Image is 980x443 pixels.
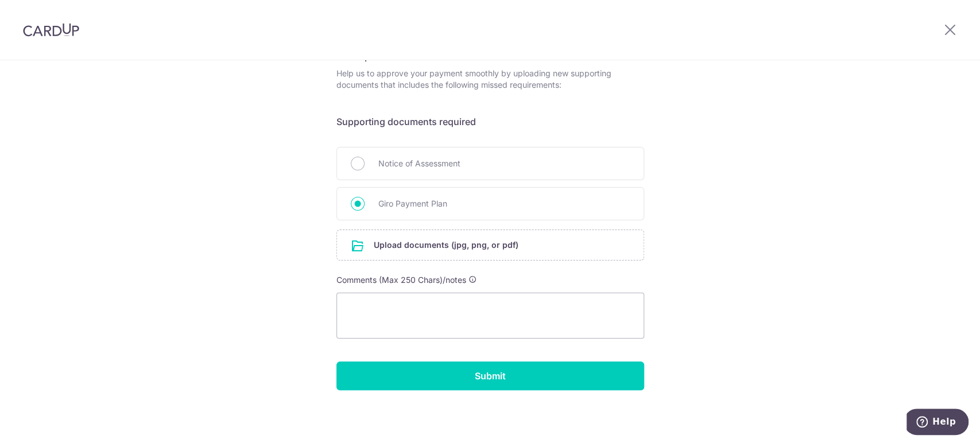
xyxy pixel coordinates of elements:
div: Upload documents (jpg, png, or pdf) [336,230,644,261]
span: Notice of Assessment [378,157,630,170]
input: Submit [336,362,644,390]
p: Help us to approve your payment smoothly by uploading new supporting documents that includes the ... [336,68,644,91]
span: Comments (Max 250 Chars)/notes [336,275,466,285]
img: CardUp [23,23,79,37]
h6: Supporting documents required [336,115,644,129]
iframe: Opens a widget where you can find more information [907,409,969,437]
span: Giro Payment Plan [378,197,630,211]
